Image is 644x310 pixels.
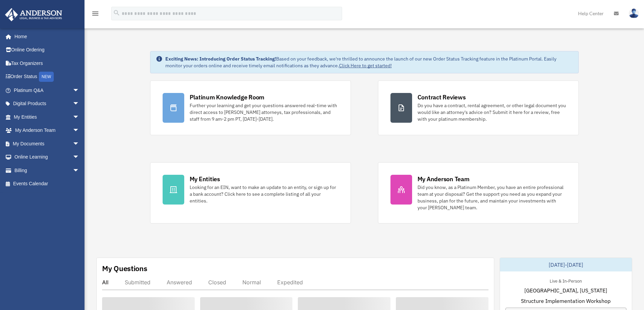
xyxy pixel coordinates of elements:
span: arrow_drop_down [73,97,86,111]
span: Structure Implementation Workshop [521,297,611,305]
div: Further your learning and get your questions answered real-time with direct access to [PERSON_NAM... [190,102,338,122]
div: My Anderson Team [418,175,470,183]
div: Answered [167,279,192,286]
a: Billingarrow_drop_down [5,164,90,177]
a: menu [91,12,99,18]
img: Anderson Advisors Platinum Portal [3,8,64,21]
a: Platinum Knowledge Room Further your learning and get your questions answered real-time with dire... [150,80,351,135]
div: NEW [39,72,54,82]
a: Events Calendar [5,177,90,191]
a: My Anderson Teamarrow_drop_down [5,124,90,137]
a: Contract Reviews Do you have a contract, rental agreement, or other legal document you would like... [378,80,579,135]
a: Digital Productsarrow_drop_down [5,97,90,111]
div: Live & In-Person [544,277,587,284]
img: User Pic [629,8,639,18]
div: Did you know, as a Platinum Member, you have an entire professional team at your disposal? Get th... [418,184,566,211]
span: arrow_drop_down [73,84,86,97]
div: Normal [242,279,261,286]
a: Online Ordering [5,43,90,57]
div: All [102,279,109,286]
span: [GEOGRAPHIC_DATA], [US_STATE] [524,286,607,294]
a: My Entities Looking for an EIN, want to make an update to an entity, or sign up for a bank accoun... [150,162,351,223]
div: My Questions [102,263,147,273]
a: My Anderson Team Did you know, as a Platinum Member, you have an entire professional team at your... [378,162,579,223]
div: [DATE]-[DATE] [500,258,632,271]
i: menu [91,9,99,18]
div: Based on your feedback, we're thrilled to announce the launch of our new Order Status Tracking fe... [165,55,573,69]
div: Looking for an EIN, want to make an update to an entity, or sign up for a bank account? Click her... [190,184,338,204]
div: Platinum Knowledge Room [190,93,265,101]
a: Click Here to get started! [339,63,392,69]
div: Closed [208,279,226,286]
div: Expedited [277,279,303,286]
strong: Exciting News: Introducing Order Status Tracking! [165,56,276,62]
a: My Documentsarrow_drop_down [5,137,90,150]
span: arrow_drop_down [73,150,86,164]
div: Do you have a contract, rental agreement, or other legal document you would like an attorney's ad... [418,102,566,122]
a: Home [5,30,86,43]
a: My Entitiesarrow_drop_down [5,110,90,124]
div: Submitted [125,279,150,286]
i: search [113,9,120,17]
span: arrow_drop_down [73,137,86,151]
span: arrow_drop_down [73,164,86,177]
a: Order StatusNEW [5,70,90,84]
a: Online Learningarrow_drop_down [5,150,90,164]
div: Contract Reviews [418,93,466,101]
a: Tax Organizers [5,56,90,70]
span: arrow_drop_down [73,110,86,124]
div: My Entities [190,175,220,183]
a: Platinum Q&Aarrow_drop_down [5,84,90,97]
span: arrow_drop_down [73,124,86,138]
